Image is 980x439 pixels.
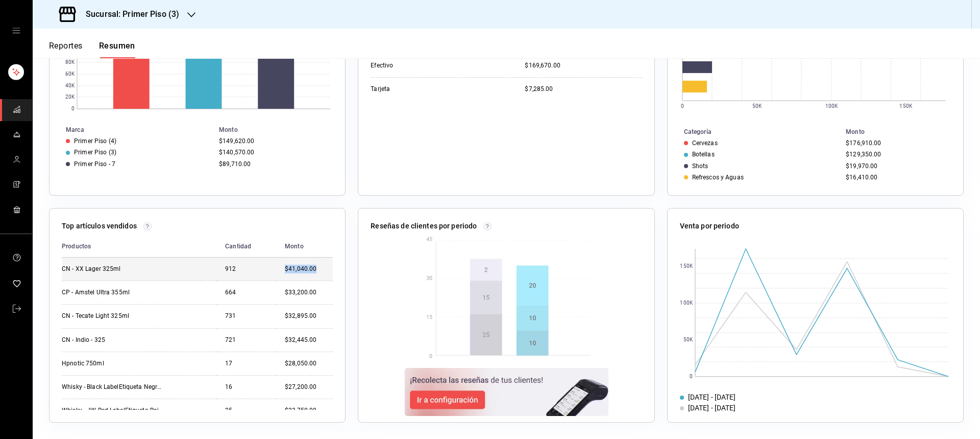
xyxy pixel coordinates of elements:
[225,336,268,344] div: 721
[62,236,217,258] th: Productos
[846,174,947,181] div: $16,410.00
[692,163,708,170] div: Shots
[65,83,75,89] text: 40K
[50,124,215,135] th: Marca
[688,392,736,403] div: [DATE] - [DATE]
[65,60,75,65] text: 80K
[225,265,268,273] div: 912
[846,163,947,170] div: $19,970.00
[78,8,179,20] h3: Sucursal: Primer Piso (3)
[846,140,947,147] div: $176,910.00
[74,137,116,145] div: Primer Piso (4)
[74,160,115,168] div: Primer Piso - 7
[680,301,693,306] text: 100K
[62,221,137,232] p: Top artículos vendidos
[681,103,684,109] text: 0
[680,221,739,232] p: Venta por periodo
[225,312,268,320] div: 731
[680,264,693,269] text: 150K
[65,72,75,77] text: 60K
[12,27,20,35] button: open drawer
[285,406,333,415] div: $23,750.00
[99,41,135,58] button: Resumen
[688,403,736,413] div: [DATE] - [DATE]
[225,406,268,415] div: 25
[692,151,715,158] div: Botellas
[277,236,333,258] th: Monto
[525,85,642,94] div: $7,285.00
[825,103,838,109] text: 100K
[285,336,333,344] div: $32,445.00
[525,61,642,70] div: $169,670.00
[62,336,164,344] div: CN - Indio - 325
[899,103,912,109] text: 150K
[49,41,135,58] div: navigation tabs
[285,383,333,391] div: $27,200.00
[692,174,744,181] div: Refrescos y Aguas
[62,359,164,368] div: Hpnotic 750ml
[219,149,329,156] div: $140,570.00
[62,383,164,391] div: Whisky - Black LabelEtiqueta Negra 750ml
[225,359,268,368] div: 17
[62,265,164,273] div: CN - XX Lager 325ml
[683,337,693,343] text: 50K
[219,137,329,145] div: $149,620.00
[692,140,718,147] div: Cervezas
[65,95,75,100] text: 20K
[71,106,75,112] text: 0
[62,288,164,297] div: CP - Amstel Ultra 355ml
[217,236,277,258] th: Cantidad
[219,160,329,168] div: $89,710.00
[225,383,268,391] div: 16
[690,374,693,380] text: 0
[285,265,333,273] div: $41,040.00
[371,61,473,70] div: Efectivo
[225,288,268,297] div: 664
[846,151,947,158] div: $129,350.00
[285,288,333,297] div: $33,200.00
[74,149,116,156] div: Primer Piso (3)
[371,85,473,94] div: Tarjeta
[62,406,164,415] div: Whisky - JW Red LabelEtiqueta Roja 750ml
[285,312,333,320] div: $32,895.00
[668,126,842,137] th: Categoría
[215,124,345,135] th: Monto
[285,359,333,368] div: $28,050.00
[752,103,762,109] text: 50K
[62,312,164,320] div: CN - Tecate Light 325ml
[842,126,963,137] th: Monto
[371,221,477,232] p: Reseñas de clientes por periodo
[49,41,83,58] button: Reportes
